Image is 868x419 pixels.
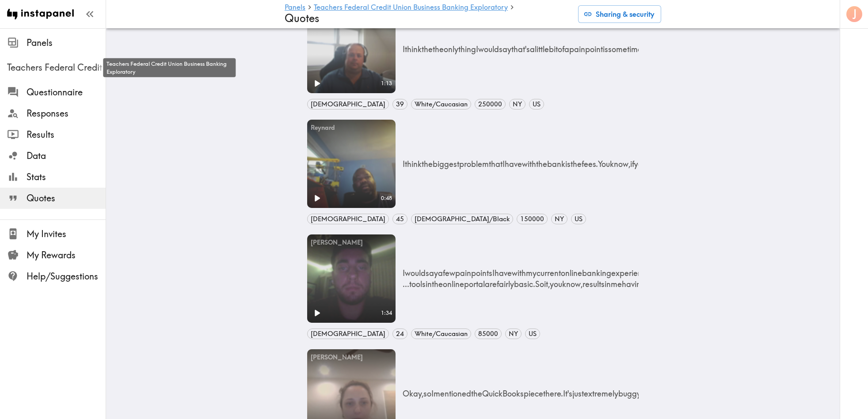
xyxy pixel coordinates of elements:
[381,194,394,202] span: 0:48
[27,171,106,183] span: Stats
[307,303,327,323] button: Play
[510,99,525,109] span: NY
[27,249,106,261] span: My Rewards
[381,79,394,87] span: 1:13
[307,120,396,136] div: Reynard
[103,58,236,77] div: Teachers Federal Credit Union Business Banking Exploratory
[285,12,571,25] h4: Quotes
[411,329,471,339] span: White/Caucasian
[853,7,857,22] span: J
[27,107,106,120] span: Responses
[27,270,106,283] span: Help/Suggestions
[845,5,863,23] button: J
[525,329,540,339] span: US
[27,86,106,98] span: Questionnaire
[27,228,106,240] span: My Invites
[517,214,547,224] span: 150000
[285,4,305,12] a: Panels
[27,128,106,141] span: Results
[307,349,396,366] div: [PERSON_NAME]
[308,329,388,339] span: [DEMOGRAPHIC_DATA]
[578,5,661,23] button: Sharing & security
[27,37,106,49] span: Panels
[381,309,394,317] span: 1:34
[308,99,388,109] span: [DEMOGRAPHIC_DATA]
[571,214,586,224] span: US
[393,214,407,224] span: 45
[308,214,388,224] span: [DEMOGRAPHIC_DATA]
[552,214,567,224] span: NY
[475,329,501,339] span: 85000
[307,74,327,93] button: Play
[529,99,544,109] span: US
[307,234,396,251] div: [PERSON_NAME]
[506,329,521,339] span: NY
[411,214,513,224] span: [DEMOGRAPHIC_DATA]/Black
[7,61,106,74] span: Teachers Federal Credit Union Business Banking Exploratory
[475,99,505,109] span: 250000
[307,189,327,208] button: Play
[411,99,471,109] span: White/Caucasian
[393,329,407,339] span: 24
[27,192,106,204] span: Quotes
[393,99,407,109] span: 39
[27,150,106,162] span: Data
[314,4,508,12] a: Teachers Federal Credit Union Business Banking Exploratory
